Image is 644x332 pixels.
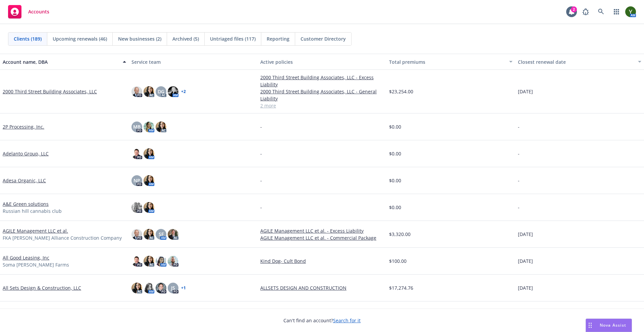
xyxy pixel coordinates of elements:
span: - [518,150,520,157]
a: All Sets Design & Construction, LLC [3,284,81,291]
img: photo [168,229,178,240]
span: Reporting [267,35,289,42]
span: [DATE] [518,257,533,265]
span: Can't find an account? [283,317,361,324]
a: + 1 [181,286,186,290]
img: photo [168,256,178,267]
div: Drag to move [586,319,594,332]
a: AGILE Management LLC et al. [3,227,68,234]
img: photo [131,86,142,97]
span: $0.00 [389,123,401,130]
span: $23,254.00 [389,88,413,95]
a: A&E Green solutions [3,200,49,207]
img: photo [156,256,166,267]
a: 2P Processing, Inc. [3,123,44,130]
a: Search [594,5,608,18]
div: Closest renewal date [518,58,634,65]
img: photo [144,202,154,213]
button: Nova Assist [586,319,632,332]
span: [DATE] [518,231,533,238]
img: photo [131,148,142,159]
a: Search for it [333,317,361,324]
span: Clients (189) [14,35,42,42]
img: photo [144,283,154,293]
span: [DATE] [518,88,533,95]
span: NP [133,177,140,184]
span: - [260,204,262,211]
span: - [260,150,262,157]
span: $3,320.00 [389,231,411,238]
div: Account name, DBA [3,58,119,65]
span: Nova Assist [600,322,626,328]
a: Adesa Organic, LLC [3,177,46,184]
img: photo [144,229,154,240]
a: All Good Leasing, Inc [3,254,49,261]
span: [DATE] [518,284,533,291]
a: 2000 Third Street Building Associates, LLC - Excess Liability [260,74,384,88]
a: Accounts [5,2,52,21]
span: SF [159,231,164,238]
a: Switch app [610,5,623,18]
img: photo [144,148,154,159]
span: Customer Directory [301,35,346,42]
img: photo [168,86,178,97]
a: Adelanto Group, LLC [3,150,49,157]
div: Service team [131,58,255,65]
img: photo [156,283,166,293]
a: 2000 Third Street Building Associates, LLC - General Liability [260,88,384,102]
a: 2 more [260,102,384,109]
span: Upcoming renewals (46) [53,35,107,42]
img: photo [131,283,142,293]
span: JS [171,284,175,291]
img: photo [144,86,154,97]
span: Russian hill cannabis club [3,207,62,215]
button: Service team [129,54,258,70]
button: Total premiums [386,54,515,70]
div: Total premiums [389,58,505,65]
img: photo [156,122,166,132]
a: Kind Dog- Cult Bond [260,257,384,265]
img: photo [131,229,142,240]
img: photo [625,6,636,17]
button: Active policies [258,54,386,70]
a: ALLSETS DESIGN AND CONSTRUCTION [260,284,384,291]
span: Soma [PERSON_NAME] Farms [3,261,69,268]
span: - [260,177,262,184]
img: photo [131,256,142,267]
a: + 2 [181,90,186,94]
button: Closest renewal date [515,54,644,70]
img: photo [144,175,154,186]
img: photo [131,202,142,213]
span: MB [133,123,141,130]
span: $100.00 [389,257,407,265]
span: Accounts [28,9,49,14]
a: AGILE Management LLC et al. - Commercial Package [260,234,384,241]
span: - [518,204,520,211]
span: $0.00 [389,150,401,157]
span: $0.00 [389,204,401,211]
span: $17,274.76 [389,284,413,291]
span: - [518,177,520,184]
span: Archived (5) [172,35,199,42]
span: $0.00 [389,177,401,184]
span: - [260,123,262,130]
div: 2 [571,6,577,12]
img: photo [144,256,154,267]
a: Report a Bug [579,5,592,18]
span: DG [158,88,164,95]
div: Active policies [260,58,384,65]
span: - [518,123,520,130]
img: photo [144,122,154,132]
span: FKA [PERSON_NAME] Alliance Construction Company [3,234,122,241]
span: New businesses (2) [118,35,161,42]
a: AGILE Management LLC et al. - Excess Liability [260,227,384,234]
span: Untriaged files (117) [210,35,256,42]
a: 2000 Third Street Building Associates, LLC [3,88,97,95]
